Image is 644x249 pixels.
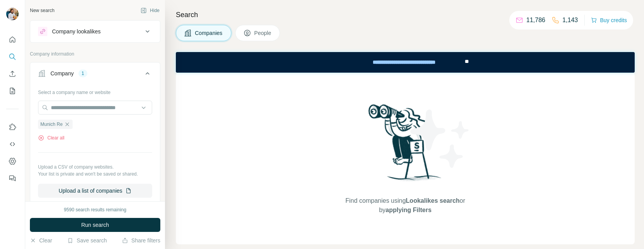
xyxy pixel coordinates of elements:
[6,120,19,134] button: Use Surfe on LinkedIn
[30,64,160,86] button: Company1
[254,29,272,37] span: People
[38,164,152,171] p: Upload a CSV of company websites.
[52,28,101,35] div: Company lookalikes
[6,154,19,168] button: Dashboard
[40,121,62,128] span: Munich Re
[64,206,127,213] div: 9590 search results remaining
[81,221,109,229] span: Run search
[406,197,460,204] span: Lookalikes search
[30,22,160,41] button: Company lookalikes
[122,237,160,244] button: Share filters
[38,134,64,141] button: Clear all
[176,9,635,20] h4: Search
[591,15,627,26] button: Buy credits
[6,84,19,98] button: My lists
[78,70,87,77] div: 1
[6,8,19,20] img: Avatar
[405,104,475,174] img: Surfe Illustration - Stars
[6,33,19,47] button: Quick start
[38,184,152,198] button: Upload a list of companies
[562,16,578,25] p: 1,143
[195,29,223,37] span: Companies
[6,171,19,185] button: Feedback
[385,207,431,213] span: applying Filters
[6,67,19,81] button: Enrich CSV
[38,171,152,178] p: Your list is private and won't be saved or shared.
[30,218,160,232] button: Run search
[343,196,467,215] span: Find companies using or by
[365,102,446,189] img: Surfe Illustration - Woman searching with binoculars
[67,237,107,244] button: Save search
[6,137,19,151] button: Use Surfe API
[50,70,74,77] div: Company
[526,16,545,25] p: 11,786
[30,237,52,244] button: Clear
[135,5,165,16] button: Hide
[6,50,19,64] button: Search
[176,52,635,73] iframe: Banner
[30,7,54,14] div: New search
[38,86,152,96] div: Select a company name or website
[30,50,160,57] p: Company information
